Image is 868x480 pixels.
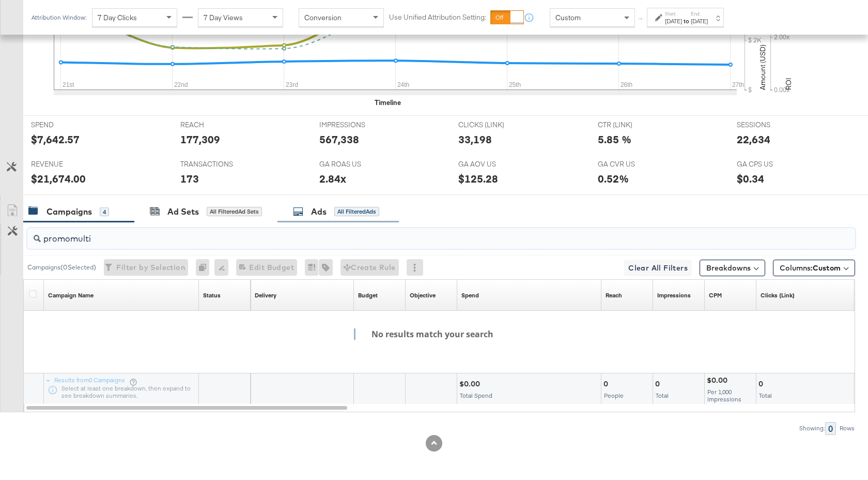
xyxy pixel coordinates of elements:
span: Custom [813,263,841,273]
a: The number of clicks on links appearing on your ad or Page that direct people to your sites off F... [761,291,795,299]
div: 567,338 [319,132,359,147]
text: ROI [784,78,793,90]
div: 177,309 [180,132,220,147]
div: Showing: [799,425,825,432]
div: 0 [196,259,214,276]
span: GA ROAS US [319,159,397,169]
span: REVENUE [31,159,109,169]
label: Use Unified Attribution Setting: [389,12,486,22]
span: Custom [555,13,581,22]
div: Status [203,291,221,299]
div: [DATE] [665,17,682,25]
span: SPEND [31,120,109,130]
div: 173 [180,171,199,186]
div: 5.85 % [598,132,631,147]
div: Attribution Window: [31,14,87,21]
span: GA CPS US [737,159,814,169]
a: The number of times your ad was served. On mobile apps an ad is counted as served the first time ... [657,291,691,299]
div: 4 [100,207,109,217]
div: Reach [606,291,622,299]
span: Clear All Filters [628,262,688,275]
div: 33,198 [458,132,492,147]
a: Your campaign's objective. [410,291,436,299]
span: IMPRESSIONS [319,120,397,130]
span: CLICKS (LINK) [458,120,536,130]
div: 2.84x [319,171,346,186]
div: Ads [311,206,327,218]
div: Spend [461,291,479,299]
div: [DATE] [691,17,708,25]
div: CPM [709,291,722,299]
div: Budget [358,291,378,299]
button: Columns:Custom [773,260,855,276]
div: $21,674.00 [31,171,86,186]
div: Objective [410,291,436,299]
div: Clicks (Link) [761,291,795,299]
span: CTR (LINK) [598,120,675,130]
div: Campaign Name [48,291,94,299]
span: 7 Day Clicks [98,13,137,22]
span: SESSIONS [737,120,814,130]
a: The average cost you've paid to have 1,000 impressions of your ad. [709,291,722,299]
a: The number of people your ad was served to. [606,291,622,299]
div: 0.52% [598,171,629,186]
span: Conversion [304,13,342,22]
a: Shows the current state of your Ad Campaign. [203,291,221,299]
div: $0.34 [737,171,764,186]
a: The total amount spent to date. [461,291,479,299]
div: Campaigns [47,206,92,218]
span: TRANSACTIONS [180,159,258,169]
a: Reflects the ability of your Ad Campaign to achieve delivery based on ad states, schedule and bud... [255,291,276,299]
div: All Filtered Ad Sets [207,207,262,216]
label: Start: [665,10,682,17]
label: End: [691,10,708,17]
strong: to [682,17,691,25]
div: $125.28 [458,171,498,186]
div: Ad Sets [167,206,199,218]
h4: No results match your search [354,328,501,340]
span: REACH [180,120,258,130]
button: Breakdowns [700,260,765,276]
div: $7,642.57 [31,132,80,147]
span: Columns: [780,263,841,273]
div: Campaigns ( 0 Selected) [27,263,96,272]
div: Impressions [657,291,691,299]
span: 7 Day Views [204,13,243,22]
button: Clear All Filters [624,260,692,276]
div: All Filtered Ads [334,207,379,216]
span: GA AOV US [458,159,536,169]
input: Search Campaigns by Name, ID or Objective [41,224,780,245]
div: Rows [839,425,855,432]
div: Delivery [255,291,276,299]
div: 0 [825,422,836,435]
span: ↑ [636,18,646,21]
div: Timeline [375,98,401,108]
text: Amount (USD) [758,44,767,90]
span: GA CVR US [598,159,675,169]
a: The maximum amount you're willing to spend on your ads, on average each day or over the lifetime ... [358,291,378,299]
div: 22,634 [737,132,770,147]
a: Your campaign name. [48,291,94,299]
